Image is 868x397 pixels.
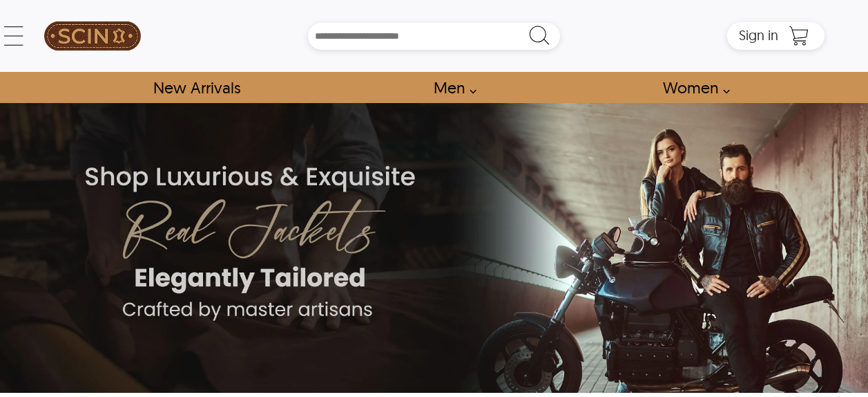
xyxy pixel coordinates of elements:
a: shop men's leather jackets [418,72,484,103]
a: Shopping Cart [785,26,813,46]
a: Shop New Arrivals [137,72,255,103]
a: Shop Women Leather Jackets [647,72,737,103]
span: Sign in [739,26,778,44]
img: SCIN [44,7,141,65]
a: SCIN [44,7,141,65]
a: Sign in [739,31,778,42]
